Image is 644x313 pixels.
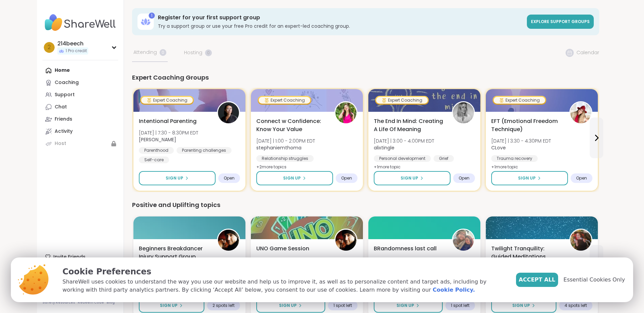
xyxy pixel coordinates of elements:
[376,97,428,104] div: Expert Coaching
[256,144,301,151] b: stephaniemthoma
[491,155,538,162] div: Trauma recovery
[139,171,216,185] button: Sign Up
[433,286,475,294] a: Cookie Policy.
[283,175,301,181] span: Sign Up
[256,257,318,264] span: [DATE] | 9:00 - 10:00PM EDT
[374,298,443,313] button: Sign Up
[55,104,67,110] div: Chat
[139,136,176,143] b: [PERSON_NAME]
[55,79,79,86] div: Coaching
[374,171,450,185] button: Sign Up
[335,230,356,251] img: james10
[494,97,545,104] div: Expert Coaching
[341,175,352,181] span: Open
[570,102,591,123] img: CLove
[374,138,434,144] span: [DATE] | 3:00 - 4:00PM EDT
[374,257,434,264] span: [DATE] | 9:30 - 11:00PM EDT
[42,101,118,113] a: Chat
[139,156,169,163] div: Self-care
[527,15,594,29] a: Explore support groups
[459,175,470,181] span: Open
[141,97,193,104] div: Expert Coaching
[256,155,314,162] div: Relationship struggles
[256,298,325,313] button: Sign Up
[256,245,309,253] span: UNO Game Session
[177,147,232,154] div: Parenting challenges
[565,303,587,308] span: 4 spots left
[512,302,530,309] span: Sign Up
[491,138,551,144] span: [DATE] | 3:30 - 4:30PM EDT
[55,91,75,98] div: Support
[531,19,590,24] span: Explore support groups
[519,276,555,284] span: Accept All
[139,147,174,154] div: Parenthood
[42,300,75,305] a: Safety Resources
[491,117,562,133] span: EFT (Emotional Freedom Technique)
[55,116,72,123] div: Friends
[491,144,506,151] b: CLove
[256,171,333,185] button: Sign Up
[42,138,118,150] a: Host
[42,77,118,89] a: Coaching
[139,245,209,261] span: Beginners Breakdancer Injury Support Group
[42,251,118,263] div: Invite Friends
[374,155,431,162] div: Personal development
[62,266,505,278] p: Cookie Preferences
[218,102,239,123] img: Natasha
[160,302,178,309] span: Sign Up
[66,48,87,54] span: 1 Pro credit
[453,230,474,251] img: BRandom502
[149,13,155,19] div: 1
[576,175,587,181] span: Open
[491,298,556,313] button: Sign Up
[55,140,66,147] div: Host
[491,245,562,261] span: Twilight Tranquility: Guided Meditations
[374,117,444,133] span: The End In Mind: Creating A Life Of Meaning
[279,302,297,309] span: Sign Up
[335,102,356,123] img: stephaniemthoma
[48,43,51,52] span: 2
[78,300,104,305] a: Redeem Code
[256,138,315,144] span: [DATE] | 1:00 - 2:00PM EDT
[42,89,118,101] a: Support
[374,245,437,253] span: BRandomness last call
[62,278,505,294] p: ShareWell uses cookies to understand the way you use our website and help us to improve it, as we...
[397,302,414,309] span: Sign Up
[55,128,73,135] div: Activity
[132,200,599,210] div: Positive and Uplifting topics
[57,40,88,47] div: 214beech
[374,144,394,151] b: alixtingle
[218,230,239,251] img: james10
[333,303,352,308] span: 1 spot left
[132,73,599,82] div: Expert Coaching Groups
[42,125,118,138] a: Activity
[564,276,625,284] span: Essential Cookies Only
[259,97,310,104] div: Expert Coaching
[158,23,523,29] h3: Try a support group or use your free Pro credit for an expert-led coaching group.
[166,175,183,181] span: Sign Up
[434,155,454,162] div: Grief
[158,14,523,21] h3: Register for your first support group
[401,175,418,181] span: Sign Up
[224,175,235,181] span: Open
[451,303,470,308] span: 1 spot left
[570,230,591,251] img: Jasmine95
[42,113,118,125] a: Friends
[107,300,115,305] a: Blog
[139,117,197,125] span: Intentional Parenting
[139,129,198,136] span: [DATE] | 7:30 - 8:30PM EDT
[491,171,568,185] button: Sign Up
[256,117,327,133] span: Connect w Confidence: Know Your Value
[453,102,474,123] img: alixtingle
[139,298,204,313] button: Sign Up
[42,11,118,35] img: ShareWell Nav Logo
[516,273,558,287] button: Accept All
[213,303,235,308] span: 2 spots left
[518,175,536,181] span: Sign Up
